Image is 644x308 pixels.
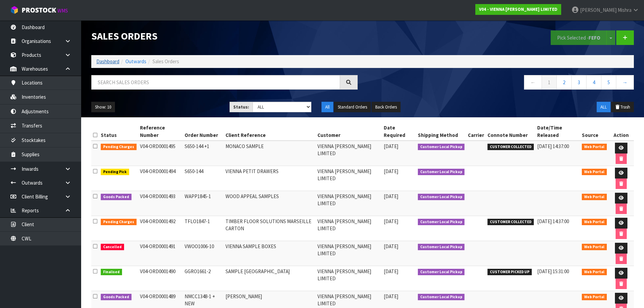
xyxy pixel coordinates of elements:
td: VIENNA [PERSON_NAME] LIMITED [316,191,382,216]
span: Mishra [618,7,631,13]
span: Web Portal [582,194,607,200]
td: V04-ORD0001493 [138,191,183,216]
th: Shipping Method [416,122,467,141]
th: Carrier [466,122,486,141]
span: Goods Packed [101,294,132,301]
th: Date/Time Released [535,122,580,141]
td: TFLO1847-1 [183,216,223,241]
a: Dashboard [96,58,119,65]
span: Sales Orders [152,58,179,65]
span: [DATE] 14:37:00 [537,143,569,149]
span: CUSTOMER PICKED UP [487,269,532,276]
a: Outwards [125,58,146,65]
td: V04-ORD0001490 [138,266,183,291]
span: Pending Charges [101,219,137,226]
a: 4 [586,75,601,90]
span: Finalised [101,269,122,276]
td: S650-144 +1 [183,141,223,166]
td: VIENNA [PERSON_NAME] LIMITED [316,266,382,291]
button: Pick Selected -FEFO [551,30,607,45]
td: VIENNA [PERSON_NAME] LIMITED [316,166,382,191]
span: Customer Local Pickup [418,269,465,276]
td: WOOD APPEAL SAMPLES [224,191,316,216]
th: Source [580,122,609,141]
span: Web Portal [582,269,607,276]
strong: Status: [233,104,249,110]
span: Pending Charges [101,144,137,150]
td: V04-ORD0001492 [138,216,183,241]
th: Action [609,122,634,141]
span: Cancelled [101,244,124,251]
span: CUSTOMER COLLECTED [487,219,534,226]
td: S650-144 [183,166,223,191]
nav: Page navigation [368,75,634,92]
img: cube-alt.png [10,6,19,14]
strong: V04 - VIENNA [PERSON_NAME] LIMITED [479,6,557,12]
td: TIMBER FLOOR SOLUTIONS MARSEILLE CARTON [224,216,316,241]
span: Customer Local Pickup [418,219,465,226]
h1: Sales Orders [91,30,358,42]
span: Customer Local Pickup [418,194,465,200]
td: VIENNA PETIT DRAWERS [224,166,316,191]
a: V04 - VIENNA [PERSON_NAME] LIMITED [475,4,561,15]
span: ProStock [22,6,56,15]
span: [DATE] 14:37:00 [537,218,569,224]
span: [DATE] [384,168,398,174]
td: GGRO1661-2 [183,266,223,291]
td: VIENNA [PERSON_NAME] LIMITED [316,141,382,166]
button: Show: 10 [91,102,115,113]
span: Customer Local Pickup [418,169,465,175]
td: SAMPLE [GEOGRAPHIC_DATA] [224,266,316,291]
span: Web Portal [582,219,607,226]
td: VIENNA SAMPLE BOXES [224,241,316,266]
td: V04-ORD0001494 [138,166,183,191]
a: 2 [556,75,572,90]
th: Customer [316,122,382,141]
th: Connote Number [486,122,535,141]
th: Date Required [382,122,416,141]
button: All [321,102,333,113]
span: Web Portal [582,294,607,301]
span: Customer Local Pickup [418,144,465,150]
td: MONACO SAMPLE [224,141,316,166]
span: [DATE] [384,243,398,250]
th: Client Reference [224,122,316,141]
button: Back Orders [372,102,401,113]
a: ← [524,75,542,90]
span: Web Portal [582,244,607,251]
span: Customer Local Pickup [418,294,465,301]
span: [PERSON_NAME] [580,7,617,13]
td: VIENNA [PERSON_NAME] LIMITED [316,216,382,241]
td: WAPP1845-1 [183,191,223,216]
td: VIENNA [PERSON_NAME] LIMITED [316,241,382,266]
td: V04-ORD0001491 [138,241,183,266]
span: Goods Packed [101,194,132,200]
small: WMS [57,7,68,14]
span: Web Portal [582,144,607,150]
th: Status [99,122,138,141]
span: [DATE] [384,268,398,275]
span: [DATE] [384,193,398,199]
button: Trash [611,102,634,113]
th: Order Number [183,122,223,141]
span: [DATE] 15:31:00 [537,268,569,275]
button: ALL [597,102,611,113]
a: 3 [571,75,587,90]
span: [DATE] [384,218,398,224]
a: 5 [601,75,616,90]
span: [DATE] [384,293,398,300]
td: VWOO1006-10 [183,241,223,266]
span: CUSTOMER COLLECTED [487,144,534,150]
span: Customer Local Pickup [418,244,465,251]
span: Web Portal [582,169,607,175]
span: Pending Pick [101,169,129,175]
a: → [616,75,634,90]
strong: FEFO [589,34,600,41]
a: 1 [542,75,557,90]
button: Standard Orders [334,102,371,113]
span: [DATE] [384,143,398,149]
td: V04-ORD0001495 [138,141,183,166]
th: Reference Number [138,122,183,141]
input: Search sales orders [91,75,340,90]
